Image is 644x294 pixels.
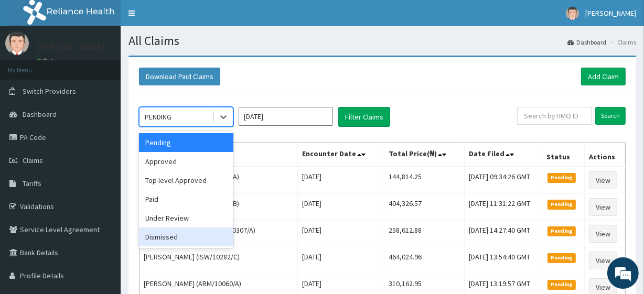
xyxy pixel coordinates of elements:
span: Claims [23,156,43,165]
td: [DATE] [297,221,384,247]
button: Filter Claims [338,107,390,127]
input: Select Month and Year [239,107,333,126]
img: d_794563401_company_1708531726252_794563401 [19,52,42,79]
span: Pending [548,226,576,236]
span: We're online! [61,83,145,189]
td: [PERSON_NAME] (ISW/10282/C) [139,247,298,274]
input: Search [595,107,626,125]
a: View [589,198,617,216]
span: Pending [548,200,576,209]
td: 258,612.88 [384,221,465,247]
div: Chat with us now [55,59,176,72]
a: Online [37,57,62,64]
td: 144,814.25 [384,167,465,194]
span: Tariffs [23,179,41,188]
th: Status [542,143,584,167]
div: Dismissed [139,227,233,246]
td: [DATE] [297,167,384,194]
a: Add Claim [581,68,626,85]
span: Pending [548,253,576,263]
div: Top level Approved [139,171,233,190]
td: [DATE] [297,194,384,221]
div: Paid [139,190,233,209]
span: Dashboard [23,110,57,119]
td: 464,024.96 [384,247,465,274]
div: Minimize live chat window [172,5,197,30]
span: Pending [548,173,576,182]
a: View [589,171,617,189]
a: Dashboard [567,38,606,47]
th: Actions [584,143,625,167]
img: User Image [566,7,579,20]
div: PENDING [145,112,171,122]
div: Pending [139,133,233,152]
span: Switch Providers [23,86,76,96]
div: Under Review [139,209,233,227]
th: Encounter Date [297,143,384,167]
td: [DATE] 13:54:40 GMT [465,247,542,274]
span: [PERSON_NAME] [585,8,636,18]
th: Date Filed [465,143,542,167]
td: [DATE] 14:27:40 GMT [465,221,542,247]
td: [DATE] [297,247,384,274]
span: Pending [548,280,576,289]
textarea: Type your message and hit 'Enter' [5,189,200,225]
a: View [589,225,617,243]
td: 404,326.57 [384,194,465,221]
button: Download Paid Claims [139,68,220,85]
th: Total Price(₦) [384,143,465,167]
td: [DATE] 11:31:22 GMT [465,194,542,221]
input: Search by HMO ID [517,107,592,125]
p: [PERSON_NAME] [37,42,105,52]
img: User Image [5,31,29,55]
td: [DATE] 09:34:26 GMT [465,167,542,194]
li: Claims [607,38,636,47]
div: Approved [139,152,233,171]
a: View [589,252,617,269]
h1: All Claims [128,34,636,48]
